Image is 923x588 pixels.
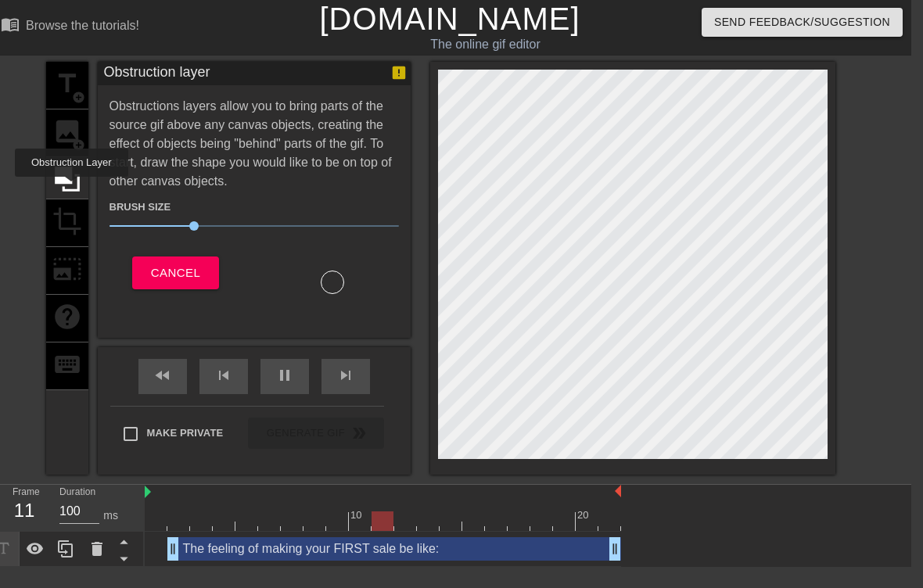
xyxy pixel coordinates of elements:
span: Send Feedback/Suggestion [714,13,890,32]
div: 20 [577,507,591,523]
span: skip_previous [214,366,233,385]
a: [DOMAIN_NAME] [319,2,580,36]
button: Send Feedback/Suggestion [702,8,903,37]
div: ms [103,507,118,524]
div: 11 [13,497,36,525]
div: 10 [350,507,365,523]
div: Frame [1,485,48,530]
label: Brush Size [110,199,171,215]
a: Browse the tutorials! [1,15,139,39]
span: drag_handle [607,541,623,557]
span: Make Private [147,425,224,441]
button: Cancel [132,256,219,289]
img: bound-end.png [615,485,621,497]
div: Obstruction layer [104,62,210,85]
div: Browse the tutorials! [26,19,139,32]
span: drag_handle [165,541,181,557]
span: skip_next [336,366,355,385]
div: Obstructions layers allow you to bring parts of the source gif above any canvas objects, creating... [110,97,399,294]
span: fast_rewind [153,366,172,385]
span: Cancel [151,263,200,283]
label: Duration [59,488,95,497]
span: menu_book [1,15,20,34]
span: pause [275,366,294,385]
div: The online gif editor [303,35,666,54]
